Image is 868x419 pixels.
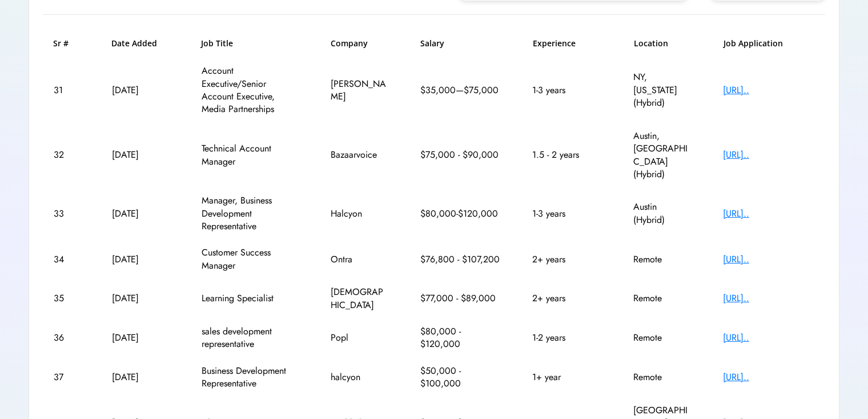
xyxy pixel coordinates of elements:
div: Remote [633,253,690,266]
h6: Company [331,38,388,49]
h6: Job Title [201,38,233,49]
div: [URL].. [723,292,814,305]
div: 36 [54,332,79,344]
div: Austin (Hybrid) [633,201,690,226]
div: 2+ years [532,292,601,305]
h6: Job Application [724,38,815,49]
div: $50,000 - $100,000 [420,365,500,390]
div: $35,000—$75,000 [420,84,500,97]
div: 1+ year [532,371,601,384]
div: [DATE] [112,371,169,384]
div: halcyon [331,371,388,384]
div: 1-3 years [532,84,601,97]
div: 1-2 years [532,332,601,344]
div: Popl [331,332,388,344]
div: Learning Specialist [202,292,299,305]
div: $76,800 - $107,200 [420,253,500,266]
div: $75,000 - $90,000 [420,149,500,161]
div: [DATE] [112,207,169,220]
div: 32 [54,149,79,161]
div: [DATE] [112,84,169,97]
div: [DATE] [112,253,169,266]
h6: Date Added [111,38,168,49]
div: sales development representative [202,325,299,351]
div: 1.5 - 2 years [532,149,601,161]
div: NY, [US_STATE] (Hybrid) [633,71,690,109]
div: [URL].. [723,207,814,220]
div: Ontra [331,253,388,266]
div: [DATE] [112,292,169,305]
div: [URL].. [723,84,814,97]
div: 1-3 years [532,207,601,220]
div: 2+ years [532,253,601,266]
div: $80,000 - $120,000 [420,325,500,351]
div: [URL].. [723,371,814,384]
div: [URL].. [723,253,814,266]
h6: Sr # [53,38,79,49]
div: Technical Account Manager [202,142,299,168]
div: [URL].. [723,332,814,344]
div: $77,000 - $89,000 [420,292,500,305]
div: $80,000-$120,000 [420,207,500,220]
div: Austin, [GEOGRAPHIC_DATA] (Hybrid) [633,130,690,181]
div: [DATE] [112,149,169,161]
h6: Salary [420,38,500,49]
div: 35 [54,292,79,305]
div: [URL].. [723,149,814,161]
div: Bazaarvoice [331,149,388,161]
div: 37 [54,371,79,384]
div: Business Development Representative [202,365,299,390]
div: 31 [54,84,79,97]
div: 33 [54,207,79,220]
div: Halcyon [331,207,388,220]
div: Remote [633,292,690,305]
div: Account Executive/Senior Account Executive, Media Partnerships [202,65,299,116]
div: Remote [633,371,690,384]
h6: Location [634,38,691,49]
div: Customer Success Manager [202,246,299,272]
div: [DATE] [112,332,169,344]
div: [PERSON_NAME] [331,78,388,103]
div: 34 [54,253,79,266]
div: Remote [633,332,690,344]
div: [DEMOGRAPHIC_DATA] [331,286,388,312]
h6: Experience [533,38,601,49]
div: Manager, Business Development Representative [202,194,299,233]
